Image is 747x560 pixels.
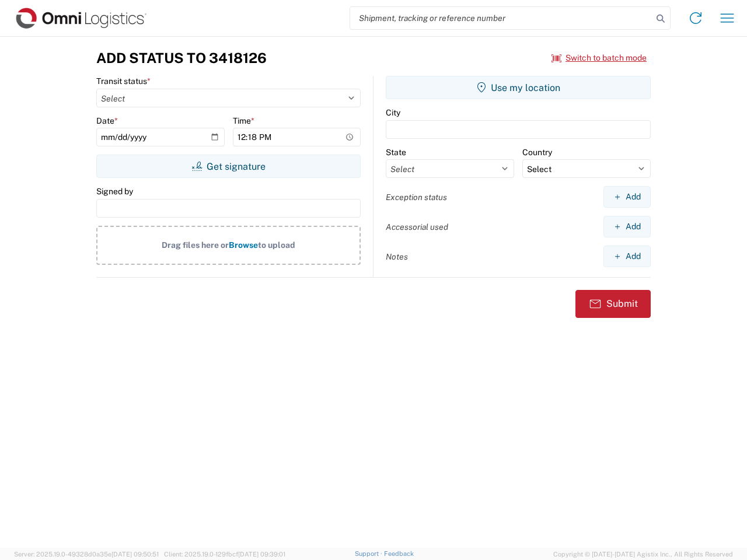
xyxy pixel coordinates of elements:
[238,551,285,558] span: [DATE] 09:39:01
[355,550,384,557] a: Support
[603,216,651,237] button: Add
[551,48,647,68] button: Switch to batch mode
[386,222,448,232] label: Accessorial used
[350,7,652,29] input: Shipment, tracking or reference number
[258,240,295,250] span: to upload
[386,107,400,118] label: City
[575,290,651,318] button: Submit
[96,116,118,126] label: Date
[553,549,733,559] span: Copyright © [DATE]-[DATE] Agistix Inc., All Rights Reserved
[96,76,151,86] label: Transit status
[522,147,552,157] label: Country
[96,155,361,178] button: Get signature
[96,50,267,66] h3: Add Status to 3418126
[384,550,414,557] a: Feedback
[14,551,159,558] span: Server: 2025.19.0-49328d0a35e
[603,186,651,208] button: Add
[603,246,651,267] button: Add
[386,192,447,202] label: Exception status
[164,551,285,558] span: Client: 2025.19.0-129fbcf
[386,76,651,99] button: Use my location
[162,240,229,250] span: Drag files here or
[111,551,159,558] span: [DATE] 09:50:51
[386,251,408,262] label: Notes
[96,186,133,197] label: Signed by
[386,147,406,157] label: State
[233,116,254,126] label: Time
[229,240,258,250] span: Browse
